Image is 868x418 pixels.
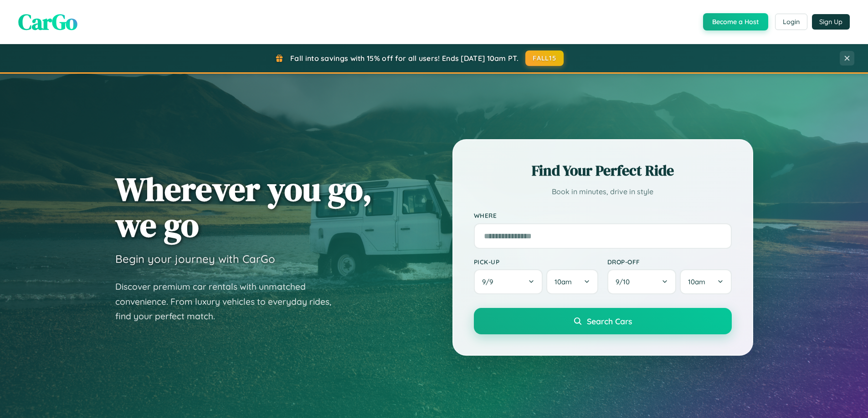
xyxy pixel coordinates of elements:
[474,212,732,220] label: Where
[18,7,77,37] span: CarGo
[587,316,632,326] span: Search Cars
[474,161,732,181] h2: Find Your Perfect Ride
[812,14,850,30] button: Sign Up
[115,171,372,243] h1: Wherever you go, we go
[688,277,705,286] span: 10am
[555,277,572,286] span: 10am
[703,13,768,30] button: Become a Host
[546,269,598,294] button: 10am
[482,277,498,286] span: 9 / 9
[474,185,732,198] p: Book in minutes, drive in style
[474,258,598,266] label: Pick-up
[115,252,275,266] h3: Begin your journey with CarGo
[474,269,543,294] button: 9/9
[115,279,343,324] p: Discover premium car rentals with unmatched convenience. From luxury vehicles to everyday rides, ...
[607,258,732,266] label: Drop-off
[775,14,807,30] button: Login
[616,277,634,286] span: 9 / 10
[290,54,519,63] span: Fall into savings with 15% off for all users! Ends [DATE] 10am PT.
[607,269,677,294] button: 9/10
[680,269,731,294] button: 10am
[474,308,732,334] button: Search Cars
[525,50,564,66] button: FALL15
